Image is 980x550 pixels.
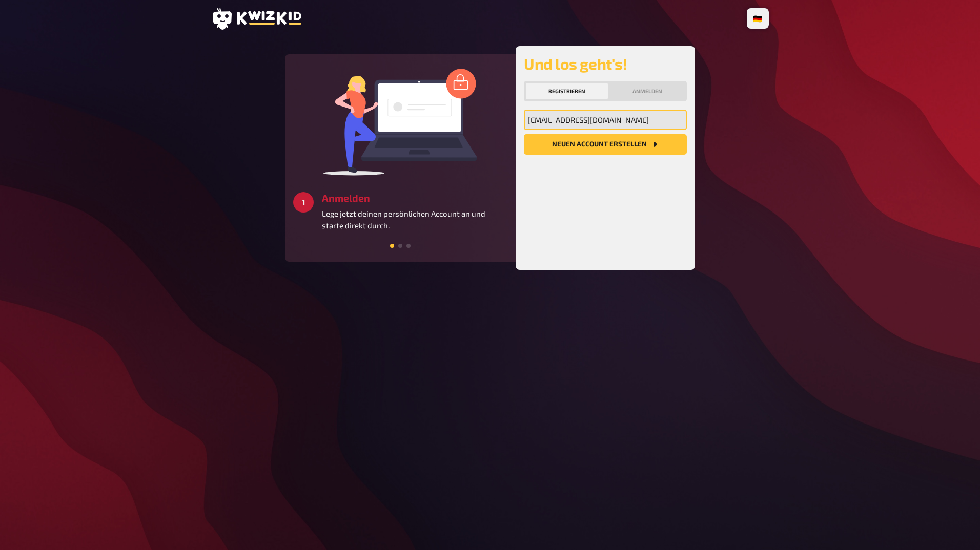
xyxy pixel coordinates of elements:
img: log in [323,68,477,176]
div: 1 [293,192,314,213]
li: 🇩🇪 [749,10,767,27]
p: Lege jetzt deinen persönlichen Account an und starte direkt durch. [322,208,507,231]
h2: Und los geht's! [524,54,687,73]
input: Meine Emailadresse [524,110,687,130]
button: Neuen Account Erstellen [524,134,687,155]
button: Registrieren [526,83,608,99]
h3: Anmelden [322,192,507,204]
button: Anmelden [610,83,685,99]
